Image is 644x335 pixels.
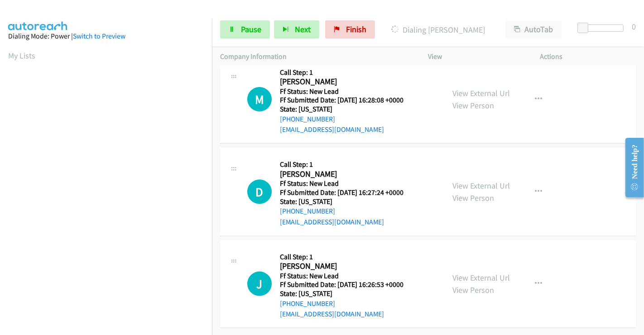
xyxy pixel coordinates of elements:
button: Next [274,20,319,39]
p: Dialing [PERSON_NAME] [387,24,489,36]
div: The call is yet to be attempted [247,87,272,112]
iframe: Resource Center [618,131,644,204]
h5: Call Step: 1 [280,68,415,77]
a: [PHONE_NUMBER] [280,299,335,308]
h1: J [247,272,272,296]
h5: Ff Status: New Lead [280,87,415,96]
p: Actions [540,51,636,62]
a: View Person [452,285,494,295]
span: Next [295,24,311,34]
h5: Ff Submitted Date: [DATE] 16:26:53 +0000 [280,280,415,289]
a: [EMAIL_ADDRESS][DOMAIN_NAME] [280,218,384,226]
div: The call is yet to be attempted [247,272,272,296]
div: The call is yet to be attempted [247,180,272,204]
a: [EMAIL_ADDRESS][DOMAIN_NAME] [280,310,384,318]
h5: State: [US_STATE] [280,105,415,114]
a: View Person [452,100,494,111]
a: [EMAIL_ADDRESS][DOMAIN_NAME] [280,125,384,134]
span: Finish [346,24,366,34]
div: 0 [632,20,636,33]
h5: Call Step: 1 [280,160,415,169]
div: Delay between calls (in seconds) [582,24,624,32]
h5: Ff Submitted Date: [DATE] 16:27:24 +0000 [280,188,415,197]
h5: Ff Status: New Lead [280,179,415,188]
h1: M [247,87,272,112]
h2: [PERSON_NAME] [280,169,415,180]
a: View Person [452,193,494,203]
a: Finish [325,20,375,39]
span: Pause [241,24,261,34]
h5: Ff Submitted Date: [DATE] 16:28:08 +0000 [280,96,415,105]
h1: D [247,180,272,204]
a: Pause [220,20,270,39]
div: Dialing Mode: Power | [8,31,204,42]
a: View External Url [452,272,510,283]
button: AutoTab [505,20,562,39]
a: My Lists [8,50,35,61]
p: Company Information [220,51,412,62]
a: [PHONE_NUMBER] [280,207,335,215]
p: View [428,51,524,62]
a: View External Url [452,88,510,98]
h5: State: [US_STATE] [280,289,415,298]
h5: Call Step: 1 [280,252,415,262]
h2: [PERSON_NAME] [280,261,415,272]
a: View External Url [452,180,510,191]
h2: [PERSON_NAME] [280,77,415,87]
h5: State: [US_STATE] [280,197,415,206]
a: [PHONE_NUMBER] [280,115,335,123]
h5: Ff Status: New Lead [280,272,415,281]
a: Switch to Preview [73,32,125,40]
